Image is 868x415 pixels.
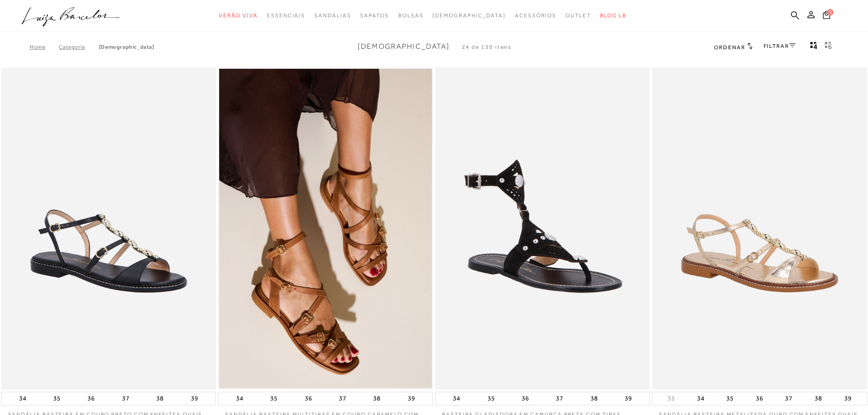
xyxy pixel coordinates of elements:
[85,392,98,405] button: 36
[553,392,566,405] button: 37
[2,69,215,388] a: SANDÁLIA RASTEIRA EM COURO PRETO COM ENFEITES OVAIS METÁLICOS SANDÁLIA RASTEIRA EM COURO PRETO CO...
[154,392,166,405] button: 38
[519,392,532,405] button: 36
[565,12,591,19] span: Outlet
[436,69,649,388] img: RASTEIRA GLADIADORA EM CAMURÇA PRETA COM TIRAS LASER E APLIQUES DOURADOS
[314,12,351,19] span: Sandálias
[842,392,854,405] button: 39
[515,12,556,19] span: Acessórios
[724,392,736,405] button: 35
[336,392,349,405] button: 37
[436,69,649,388] a: RASTEIRA GLADIADORA EM CAMURÇA PRETA COM TIRAS LASER E APLIQUES DOURADOS RASTEIRA GLADIADORA EM C...
[714,44,745,51] span: Ordenar
[267,7,305,24] a: noSubCategoriesText
[462,44,512,50] span: 24 de 130 itens
[267,12,305,19] span: Essenciais
[432,12,506,19] span: [DEMOGRAPHIC_DATA]
[812,392,825,405] button: 38
[398,7,424,24] a: noSubCategoriesText
[59,44,98,50] a: Categoria
[370,392,383,405] button: 38
[360,7,389,24] a: noSubCategoriesText
[2,69,215,388] img: SANDÁLIA RASTEIRA EM COURO PRETO COM ENFEITES OVAIS METÁLICOS
[694,392,707,405] button: 34
[314,7,351,24] a: noSubCategoriesText
[515,7,556,24] a: noSubCategoriesText
[622,392,635,405] button: 39
[51,392,63,405] button: 35
[753,392,766,405] button: 36
[99,44,154,50] a: [DEMOGRAPHIC_DATA]
[653,69,866,388] img: SANDÁLIA RASTEIRA METALIZADA OURO COM ENFEITES OVAIS METÁLICOS
[358,42,450,51] span: [DEMOGRAPHIC_DATA]
[588,392,601,405] button: 38
[119,392,132,405] button: 37
[807,41,820,53] button: Mostrar 4 produtos por linha
[233,392,246,405] button: 34
[565,7,591,24] a: noSubCategoriesText
[30,44,59,50] a: Home
[188,392,201,405] button: 39
[219,69,432,388] img: SANDÁLIA RASTEIRA MULTITIRAS EM COURO CARAMELO COM FIVELAS
[665,394,678,403] button: 33
[820,10,833,22] button: 0
[219,7,258,24] a: noSubCategoriesText
[398,12,424,19] span: Bolsas
[782,392,795,405] button: 37
[822,41,835,53] button: gridText6Desc
[219,69,432,388] a: SANDÁLIA RASTEIRA MULTITIRAS EM COURO CARAMELO COM FIVELAS SANDÁLIA RASTEIRA MULTITIRAS EM COURO ...
[302,392,315,405] button: 36
[827,9,833,15] span: 0
[600,12,627,19] span: BLOG LB
[653,69,866,388] a: SANDÁLIA RASTEIRA METALIZADA OURO COM ENFEITES OVAIS METÁLICOS SANDÁLIA RASTEIRA METALIZADA OURO ...
[16,392,29,405] button: 34
[600,7,627,24] a: BLOG LB
[450,392,463,405] button: 34
[485,392,498,405] button: 35
[764,43,796,49] a: FILTRAR
[219,12,258,19] span: Verão Viva
[267,392,280,405] button: 35
[405,392,418,405] button: 39
[360,12,389,19] span: Sapatos
[432,7,506,24] a: noSubCategoriesText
